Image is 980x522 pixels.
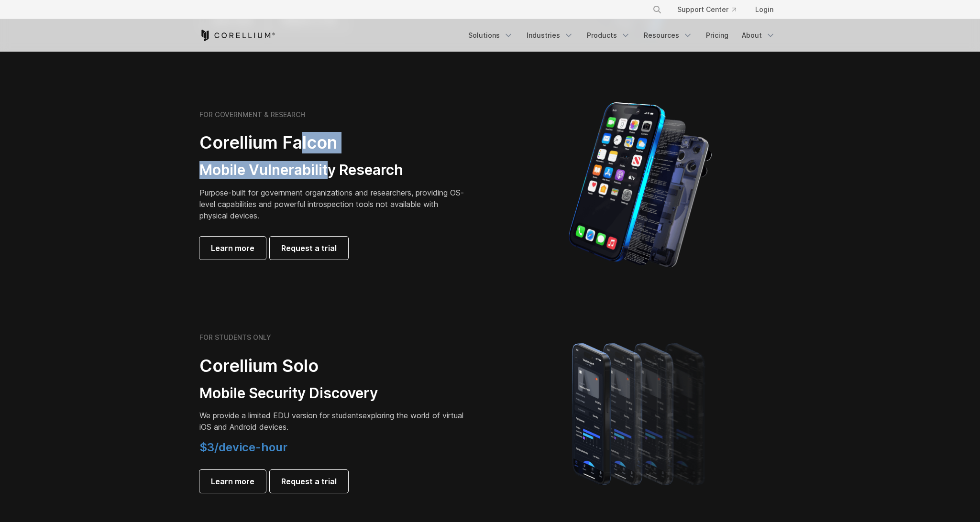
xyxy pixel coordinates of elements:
[199,410,467,433] p: exploring the world of virtual iOS and Android devices.
[199,355,467,377] h2: Corellium Solo
[641,1,781,18] div: Navigation Menu
[199,333,271,342] h6: FOR STUDENTS ONLY
[568,101,712,269] img: iPhone model separated into the mechanics used to build the physical device.
[211,242,254,254] span: Learn more
[199,411,363,420] span: We provide a limited EDU version for students
[581,27,636,44] a: Products
[199,30,275,41] a: Corellium Home
[199,132,467,153] h2: Corellium Falcon
[199,440,287,454] span: $3/device-hour
[199,161,467,179] h3: Mobile Vulnerability Research
[462,27,519,44] a: Solutions
[521,27,579,44] a: Industries
[736,27,781,44] a: About
[270,470,348,493] a: Request a trial
[649,1,666,18] button: Search
[199,110,305,119] h6: FOR GOVERNMENT & RESEARCH
[638,27,698,44] a: Resources
[211,476,254,487] span: Learn more
[281,242,337,254] span: Request a trial
[199,470,266,493] a: Learn more
[700,27,734,44] a: Pricing
[199,187,467,221] p: Purpose-built for government organizations and researchers, providing OS-level capabilities and p...
[281,476,337,487] span: Request a trial
[553,329,727,497] img: A lineup of four iPhone models becoming more gradient and blurred
[462,27,781,44] div: Navigation Menu
[199,237,266,260] a: Learn more
[199,384,467,402] h3: Mobile Security Discovery
[748,1,781,18] a: Login
[670,1,744,18] a: Support Center
[270,237,348,260] a: Request a trial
